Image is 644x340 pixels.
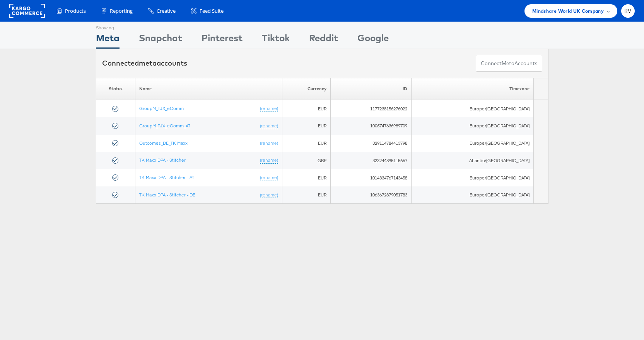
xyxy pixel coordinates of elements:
div: Showing [96,22,120,31]
div: Pinterest [202,31,243,49]
td: Europe/[GEOGRAPHIC_DATA] [412,135,534,152]
a: TK Maxx DPA - Stitcher - DE [139,192,195,198]
td: 1063672879051783 [331,186,412,204]
button: ConnectmetaAccounts [476,55,542,72]
td: EUR [282,117,331,135]
div: Tiktok [262,31,290,49]
td: 1006747636989709 [331,117,412,135]
th: Timezone [412,78,534,100]
a: (rename) [260,157,278,164]
a: GroupM_TJX_eComm [139,105,184,111]
td: 1177238156276022 [331,100,412,117]
th: Currency [282,78,331,100]
a: (rename) [260,192,278,198]
td: EUR [282,186,331,204]
td: EUR [282,100,331,117]
td: Europe/[GEOGRAPHIC_DATA] [412,169,534,186]
div: Connected accounts [102,58,187,68]
span: Products [65,7,86,15]
span: meta [502,60,514,67]
th: Name [135,78,282,100]
td: 1014334767143458 [331,169,412,186]
th: ID [331,78,412,100]
td: EUR [282,169,331,186]
td: Atlantic/[GEOGRAPHIC_DATA] [412,152,534,169]
a: (rename) [260,123,278,129]
a: GroupM_TJX_eComm_AT [139,123,190,129]
th: Status [96,78,135,100]
a: (rename) [260,140,278,147]
td: EUR [282,135,331,152]
a: (rename) [260,105,278,112]
span: Feed Suite [200,7,224,15]
td: 323244895115657 [331,152,412,169]
a: TK Maxx DPA - Stitcher - AT [139,174,194,180]
td: 329114784413798 [331,135,412,152]
span: Creative [157,7,176,15]
a: TK Maxx DPA - Stitcher [139,157,186,163]
span: RV [624,8,632,14]
span: meta [139,59,157,68]
div: Snapchat [139,31,182,49]
td: GBP [282,152,331,169]
span: Reporting [110,7,133,15]
div: Google [357,31,389,49]
a: (rename) [260,174,278,181]
div: Meta [96,31,120,49]
td: Europe/[GEOGRAPHIC_DATA] [412,117,534,135]
span: Mindshare World UK Company [532,7,604,15]
td: Europe/[GEOGRAPHIC_DATA] [412,100,534,117]
div: Reddit [309,31,338,49]
td: Europe/[GEOGRAPHIC_DATA] [412,186,534,204]
a: Outcomes_DE_TK Maxx [139,140,188,146]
